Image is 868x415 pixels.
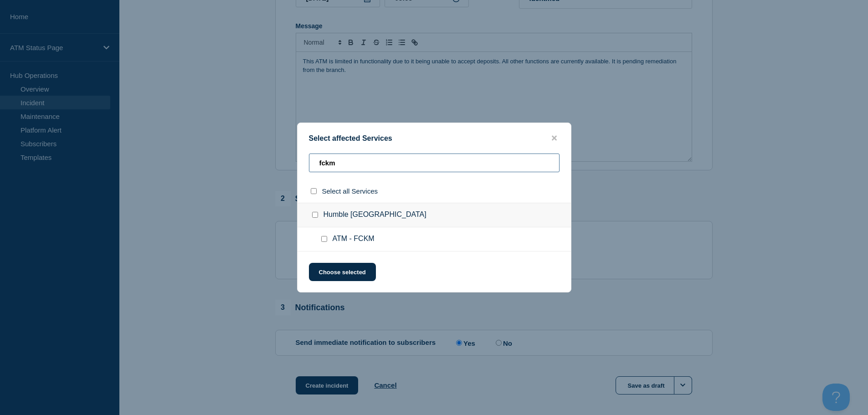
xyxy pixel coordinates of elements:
div: Humble [GEOGRAPHIC_DATA] [298,203,571,227]
input: ATM - FCKM checkbox [321,236,327,242]
input: Search [309,154,560,172]
div: Select affected Services [298,134,571,143]
button: close button [549,134,560,143]
span: ATM - FCKM [333,235,375,244]
button: Choose selected [309,263,376,281]
span: Select all Services [322,187,378,195]
input: select all checkbox [311,188,317,194]
input: Humble TX checkbox [312,212,318,218]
